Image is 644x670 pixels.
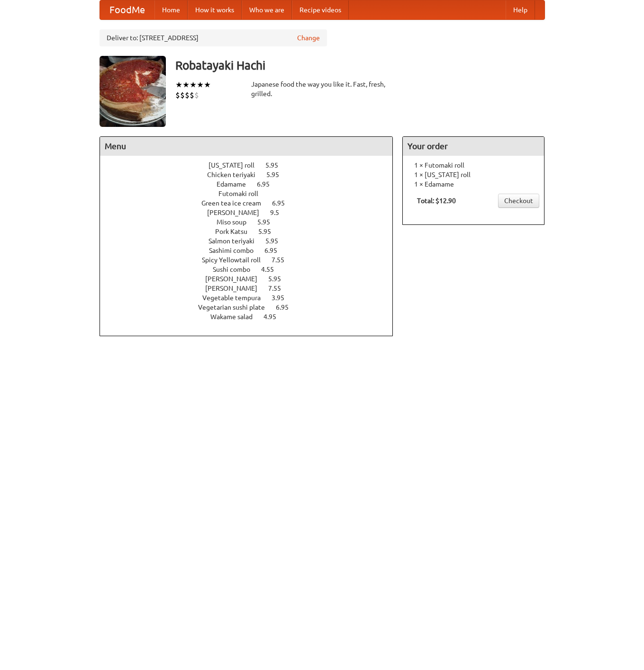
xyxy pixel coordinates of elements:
[190,90,194,100] li: $
[217,218,288,226] a: Miso soup 5.95
[175,56,545,75] h3: Robatayaki Hachi
[100,137,393,156] h4: Menu
[217,218,256,226] span: Miso soup
[257,180,279,188] span: 6.95
[263,313,286,321] span: 4.95
[272,256,294,264] span: 7.55
[265,161,288,169] span: 5.95
[185,90,190,100] li: $
[213,266,260,273] span: Sushi combo
[215,228,289,235] a: Pork Katsu 5.95
[175,90,180,100] li: $
[202,256,302,264] a: Spicy Yellowtail roll 7.55
[272,199,294,207] span: 6.95
[270,209,289,216] span: 9.5
[205,285,267,292] span: [PERSON_NAME]
[198,304,274,311] span: Vegetarian sushi plate
[258,228,281,235] span: 5.95
[180,90,185,100] li: $
[209,247,295,254] a: Sashimi combo 6.95
[194,90,199,100] li: $
[207,171,265,179] span: Chicken teriyaki
[276,304,298,311] span: 6.95
[266,171,289,179] span: 5.95
[242,0,292,19] a: Who we are
[506,0,535,19] a: Help
[268,285,290,292] span: 7.55
[198,304,306,311] a: Vegetarian sushi plate 6.95
[217,180,287,188] a: Edamame 6.95
[218,190,285,197] a: Futomaki roll
[218,190,268,197] span: Futomaki roll
[264,247,287,254] span: 6.95
[209,237,296,245] a: Salmon teriyaki 5.95
[272,294,294,302] span: 3.95
[297,33,320,43] a: Change
[188,0,242,19] a: How it works
[213,266,291,273] a: Sushi combo 4.55
[205,275,267,283] span: [PERSON_NAME]
[210,313,262,321] span: Wakame salad
[209,237,264,245] span: Salmon teriyaki
[201,199,302,207] a: Green tea ice cream 6.95
[202,294,270,302] span: Vegetable tempura
[182,80,190,90] li: ★
[154,0,188,19] a: Home
[217,180,255,188] span: Edamame
[209,247,263,254] span: Sashimi combo
[100,29,327,46] div: Deliver to: [STREET_ADDRESS]
[209,161,296,169] a: [US_STATE] roll 5.95
[202,294,302,302] a: Vegetable tempura 3.95
[207,209,297,216] a: [PERSON_NAME] 9.5
[207,171,297,179] a: Chicken teriyaki 5.95
[265,237,288,245] span: 5.95
[205,275,299,283] a: [PERSON_NAME] 5.95
[408,179,539,189] li: 1 × Edamame
[498,194,539,208] a: Checkout
[175,80,182,90] li: ★
[100,56,166,127] img: angular.jpg
[209,161,264,169] span: [US_STATE] roll
[292,0,349,19] a: Recipe videos
[417,197,456,205] b: Total: $12.90
[268,275,290,283] span: 5.95
[408,170,539,179] li: 1 × [US_STATE] roll
[403,137,544,156] h4: Your order
[100,0,154,19] a: FoodMe
[197,80,204,90] li: ★
[408,161,539,170] li: 1 × Futomaki roll
[210,313,294,321] a: Wakame salad 4.95
[201,199,271,207] span: Green tea ice cream
[202,256,270,264] span: Spicy Yellowtail roll
[190,80,197,90] li: ★
[205,285,299,292] a: [PERSON_NAME] 7.55
[261,266,283,273] span: 4.55
[207,209,269,216] span: [PERSON_NAME]
[204,80,211,90] li: ★
[257,218,280,226] span: 5.95
[251,80,393,98] div: Japanese food the way you like it. Fast, fresh, grilled.
[215,228,257,235] span: Pork Katsu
